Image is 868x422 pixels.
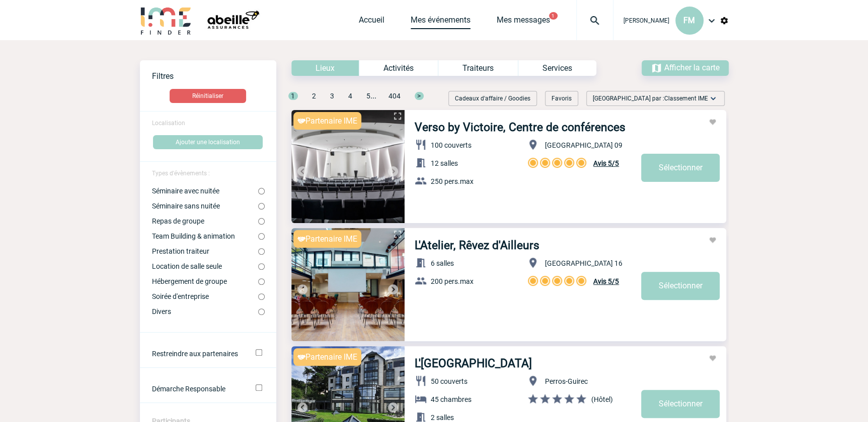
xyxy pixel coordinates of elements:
label: Démarche Responsable [152,385,242,393]
span: 1 [288,92,298,100]
span: > [415,92,424,100]
a: Réinitialiser [140,89,276,103]
div: Partenaire IME [293,112,361,130]
span: 100 couverts [431,141,471,149]
label: Prestation traiteur [152,247,258,255]
span: Localisation [152,120,185,127]
span: FM [683,16,695,25]
span: 2 salles [431,413,454,421]
div: Filtrer selon vos favoris [541,91,582,106]
input: Ne filtrer que sur les établissements ayant un partenariat avec IME [256,349,262,356]
img: baseline_hotel_white_24dp-b.png [415,393,427,405]
div: Traiteurs [438,60,518,76]
img: partnaire IME [297,237,305,242]
label: Ne filtrer que sur les établissements ayant un partenariat avec IME [152,350,242,358]
a: Sélectionner [641,390,720,418]
img: Ajouter aux favoris [708,118,717,126]
a: Verso by Victoire, Centre de conférences [415,121,625,134]
a: Sélectionner [641,154,720,182]
button: 1 [549,12,558,20]
span: [GEOGRAPHIC_DATA] 09 [545,141,622,149]
label: Soirée d'entreprise [152,292,258,300]
span: (Hôtel) [591,395,613,403]
div: ... [276,91,424,110]
img: IME-Finder [140,6,192,35]
div: Activités [359,60,438,76]
span: 404 [388,92,401,100]
img: baseline_group_white_24dp-b.png [415,175,427,187]
span: Classement IME [664,95,708,102]
div: Lieux [291,60,359,76]
span: 4 [348,92,352,100]
img: baseline_meeting_room_white_24dp-b.png [415,257,427,269]
span: [GEOGRAPHIC_DATA] 16 [545,259,622,267]
img: baseline_restaurant_white_24dp-b.png [415,139,427,151]
span: 250 pers.max [431,177,474,185]
span: 3 [330,92,334,100]
label: Séminaire sans nuitée [152,202,258,210]
img: Ajouter aux favoris [708,236,717,244]
a: Accueil [359,15,384,29]
span: Avis 5/5 [593,159,619,167]
div: Partenaire IME [293,348,361,366]
p: Filtres [152,71,276,81]
label: Hébergement de groupe [152,277,258,285]
img: baseline_restaurant_white_24dp-b.png [415,375,427,387]
span: 200 pers.max [431,277,474,285]
span: Avis 5/5 [593,277,619,285]
img: Ajouter aux favoris [708,354,717,362]
span: 5 [366,92,370,100]
label: Séminaire avec nuitée [152,187,258,195]
div: Favoris [545,91,578,106]
a: Mes événements [411,15,470,29]
label: Location de salle seule [152,262,258,270]
img: baseline_group_white_24dp-b.png [415,275,427,287]
span: 45 chambres [431,395,471,403]
span: 2 [312,92,316,100]
span: Types d'évènements : [152,170,210,177]
a: L'Atelier, Rêvez d'Ailleurs [415,239,539,252]
label: Divers [152,307,258,315]
span: 12 salles [431,159,458,167]
img: baseline_location_on_white_24dp-b.png [527,257,539,269]
button: Réinitialiser [170,89,246,103]
div: Services [518,60,596,76]
img: 1.jpg [291,228,405,341]
img: baseline_expand_more_white_24dp-b.png [708,93,718,103]
span: Afficher la carte [664,63,720,72]
span: Perros-Guirec [545,377,588,385]
input: Démarche Responsable [256,384,262,391]
img: baseline_location_on_white_24dp-b.png [527,139,539,151]
label: Team Building & animation [152,232,258,240]
img: partnaire IME [297,119,305,124]
img: baseline_meeting_room_white_24dp-b.png [415,157,427,169]
button: Ajouter une localisation [153,135,263,149]
span: 6 salles [431,259,454,267]
img: 1.jpg [291,110,405,223]
div: Filtrer sur Cadeaux d'affaire / Goodies [444,91,541,106]
label: Repas de groupe [152,217,258,225]
a: Sélectionner [641,272,720,300]
span: [PERSON_NAME] [623,17,669,24]
img: partnaire IME [297,355,305,360]
span: [GEOGRAPHIC_DATA] par : [593,93,708,103]
img: baseline_location_on_white_24dp-b.png [527,375,539,387]
div: Partenaire IME [293,230,361,248]
a: L'[GEOGRAPHIC_DATA] [415,357,532,370]
a: Mes messages [497,15,550,29]
span: 50 couverts [431,377,467,385]
div: Cadeaux d'affaire / Goodies [448,91,537,106]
